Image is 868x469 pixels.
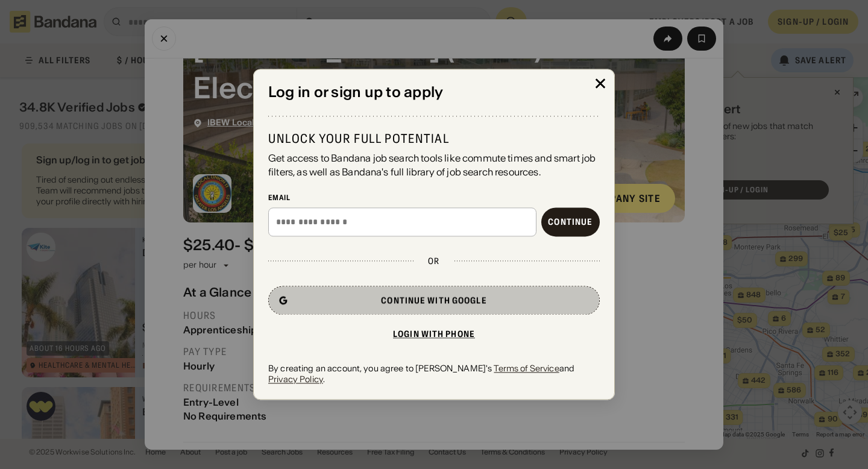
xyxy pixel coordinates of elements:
div: Continue with Google [381,296,486,304]
div: Login with phone [393,330,475,338]
div: Email [268,193,600,203]
div: Get access to Bandana job search tools like commute times and smart job filters, as well as Banda... [268,152,600,179]
a: Privacy Policy [268,374,323,385]
div: Log in or sign up to apply [268,84,600,101]
div: Continue [548,218,593,226]
div: Unlock your full potential [268,131,600,147]
a: Terms of Service [494,363,559,374]
div: By creating an account, you agree to [PERSON_NAME]'s and . [268,363,600,385]
div: or [428,256,439,266]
